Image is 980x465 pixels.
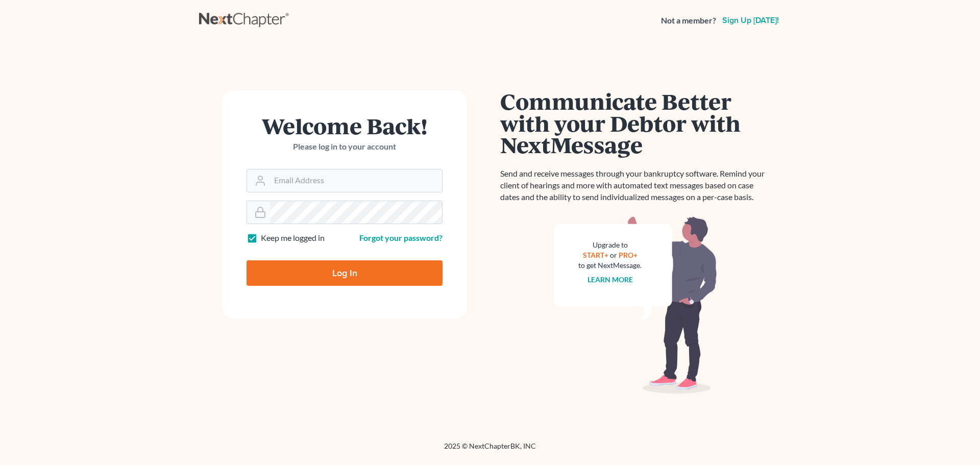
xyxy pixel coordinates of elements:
[261,232,325,244] label: Keep me logged in
[619,251,638,259] a: PRO+
[359,233,443,242] a: Forgot your password?
[500,90,771,156] h1: Communicate Better with your Debtor with NextMessage
[610,251,617,259] span: or
[720,16,781,25] a: Sign up [DATE]!
[578,240,642,250] div: Upgrade to
[587,275,633,284] a: Learn more
[247,115,443,137] h1: Welcome Back!
[578,260,642,271] div: to get NextMessage.
[661,15,716,27] strong: Not a member?
[583,251,608,259] a: START+
[199,441,781,459] div: 2025 © NextChapterBK, INC
[247,141,443,153] p: Please log in to your account
[554,215,717,394] img: nextmessage_bg-59042aed3d76b12b5cd301f8e5b87938c9018125f34e5fa2b7a6b67550977c72.svg
[247,260,443,286] input: Log In
[270,169,442,192] input: Email Address
[500,168,771,203] p: Send and receive messages through your bankruptcy software. Remind your client of hearings and mo...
